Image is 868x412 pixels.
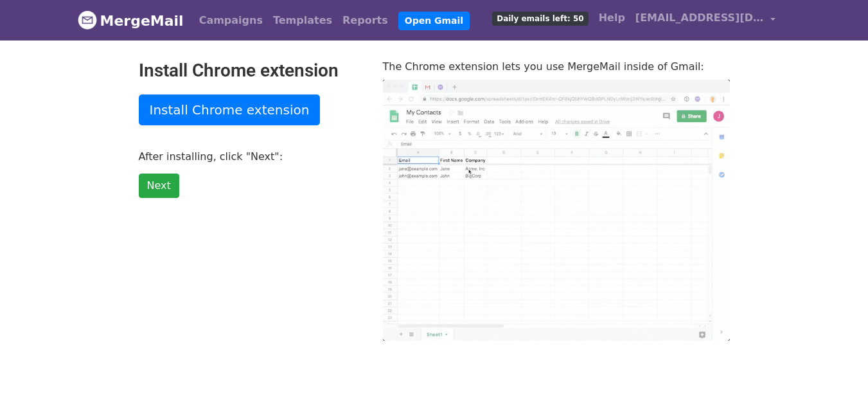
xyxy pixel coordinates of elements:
a: Templates [268,8,337,33]
a: Campaigns [194,8,268,33]
h2: Install Chrome extension [139,60,364,82]
a: MergeMail [78,7,184,34]
iframe: Chat Widget [804,350,868,412]
a: Help [594,5,630,31]
p: The Chrome extension lets you use MergeMail inside of Gmail: [383,60,730,73]
span: [EMAIL_ADDRESS][DOMAIN_NAME][DOMAIN_NAME] [635,10,764,26]
img: MergeMail logo [78,10,97,30]
span: Daily emails left: 50 [492,12,588,26]
a: Reports [337,8,393,33]
a: Daily emails left: 50 [487,5,593,31]
a: Install Chrome extension [139,94,321,125]
a: [EMAIL_ADDRESS][DOMAIN_NAME][DOMAIN_NAME] [630,5,781,35]
p: After installing, click "Next": [139,150,364,163]
a: Open Gmail [398,12,470,30]
a: Next [139,174,179,198]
